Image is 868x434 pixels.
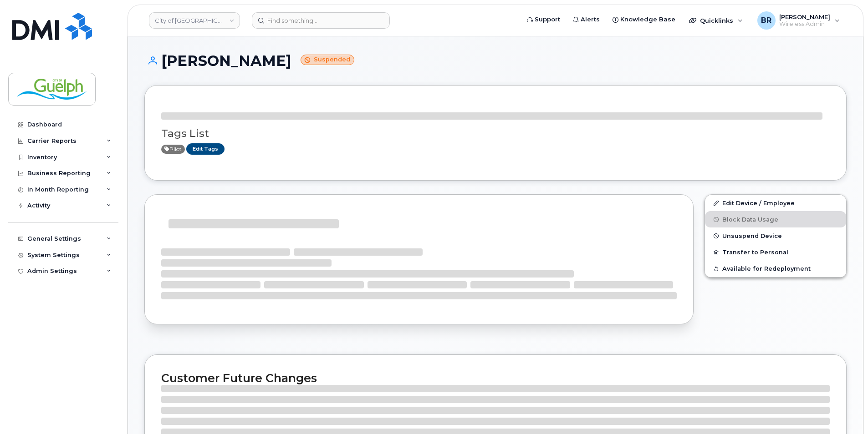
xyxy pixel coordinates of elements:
[705,244,846,260] button: Transfer to Personal
[144,53,847,69] h1: [PERSON_NAME]
[186,143,225,155] a: Edit Tags
[161,145,185,154] span: Active
[301,55,354,65] small: Suspended
[705,211,846,227] button: Block Data Usage
[722,265,811,272] span: Available for Redeployment
[161,371,830,385] h2: Customer Future Changes
[705,195,846,211] a: Edit Device / Employee
[705,260,846,277] button: Available for Redeployment
[722,232,782,239] span: Unsuspend Device
[705,227,846,244] button: Unsuspend Device
[161,128,830,139] h3: Tags List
